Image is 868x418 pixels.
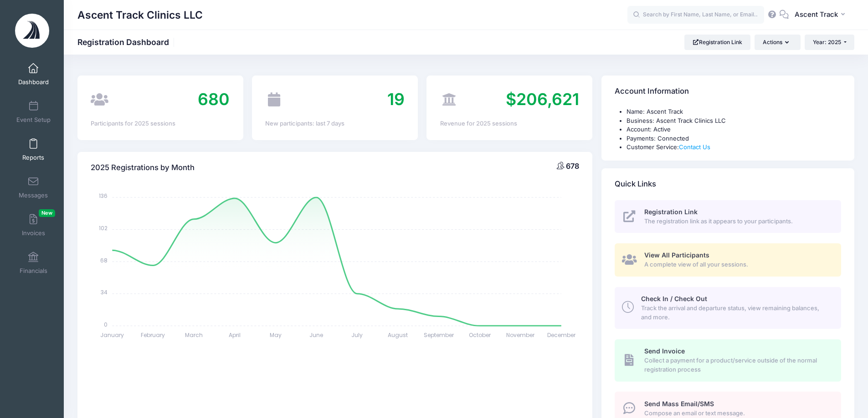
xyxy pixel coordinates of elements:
span: Messages [19,191,48,199]
a: Send Invoice Collect a payment for a product/service outside of the normal registration process [615,339,841,381]
tspan: January [101,331,124,339]
a: InvoicesNew [12,209,55,241]
span: 678 [566,161,579,171]
li: Payments: Connected [627,134,841,143]
a: Messages [12,171,55,203]
span: Year: 2025 [813,39,841,45]
tspan: October [469,331,491,339]
div: New participants: last 7 days [265,119,404,128]
span: Event Setup [16,116,51,124]
tspan: July [352,331,363,339]
span: Compose an email or text message. [644,409,831,418]
a: Check In / Check Out Track the arrival and departure status, view remaining balances, and more. [615,287,841,329]
a: Registration Link The registration link as it appears to your participants. [615,200,841,233]
span: 680 [198,89,230,109]
button: Actions [755,35,800,50]
span: Invoices [22,229,45,237]
tspan: May [270,331,282,339]
tspan: February [141,331,165,339]
span: Collect a payment for a product/service outside of the normal registration process [644,356,831,374]
span: Send Mass Email/SMS [644,400,714,408]
tspan: April [229,331,241,339]
tspan: 34 [101,288,108,296]
h4: Quick Links [615,171,656,197]
tspan: September [424,331,454,339]
button: Ascent Track [789,5,854,25]
tspan: June [310,331,324,339]
h1: Ascent Track Clinics LLC [77,5,203,25]
li: Name: Ascent Track [627,107,841,116]
tspan: November [506,331,535,339]
li: Customer Service: [627,143,841,152]
span: Financials [20,267,47,275]
tspan: 68 [101,256,108,264]
a: Contact Us [679,143,710,151]
a: Event Setup [12,96,55,128]
span: New [39,209,55,217]
a: View All Participants A complete view of all your sessions. [615,243,841,277]
span: Check In / Check Out [641,295,707,302]
div: Revenue for 2025 sessions [440,119,579,128]
h4: 2025 Registrations by Month [91,155,195,181]
a: Dashboard [12,58,55,90]
li: Business: Ascent Track Clinics LLC [627,116,841,126]
tspan: 136 [99,192,108,200]
div: Participants for 2025 sessions [91,119,230,128]
li: Account: Active [627,125,841,134]
a: Reports [12,134,55,166]
span: Track the arrival and departure status, view remaining balances, and more. [641,304,831,322]
tspan: December [547,331,576,339]
h1: Registration Dashboard [77,37,177,47]
tspan: March [185,331,203,339]
h4: Account Information [615,79,689,105]
span: View All Participants [644,251,709,259]
tspan: August [388,331,408,339]
span: A complete view of all your sessions. [644,260,831,269]
button: Year: 2025 [805,35,854,50]
span: $206,621 [506,89,579,109]
a: Financials [12,247,55,279]
span: Ascent Track [795,10,838,20]
input: Search by First Name, Last Name, or Email... [627,6,764,24]
tspan: 0 [104,320,108,328]
span: Send Invoice [644,347,685,355]
img: Ascent Track Clinics LLC [15,14,49,48]
span: 19 [387,89,405,109]
tspan: 102 [99,224,108,232]
span: The registration link as it appears to your participants. [644,217,831,226]
span: Registration Link [644,208,698,216]
span: Reports [22,154,44,161]
span: Dashboard [18,78,49,86]
a: Registration Link [684,35,750,50]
